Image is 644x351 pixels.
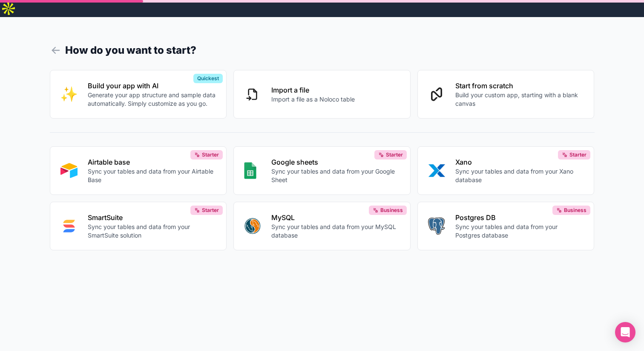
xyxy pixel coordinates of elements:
button: Import a fileImport a file as a Noloco table [233,70,411,119]
button: POSTGRESPostgres DBSync your tables and data from your Postgres databaseBusiness [417,202,595,250]
p: Xano [455,157,584,167]
img: INTERNAL_WITH_AI [60,86,78,103]
span: Business [564,207,586,214]
p: SmartSuite [88,212,216,223]
p: Sync your tables and data from your Postgres database [455,223,584,240]
button: SMART_SUITESmartSuiteSync your tables and data from your SmartSuite solutionStarter [50,202,227,250]
p: Sync your tables and data from your Airtable Base [88,167,216,184]
p: Sync your tables and data from your SmartSuite solution [88,223,216,240]
span: Starter [202,207,219,214]
p: Google sheets [271,157,400,167]
button: MYSQLMySQLSync your tables and data from your MySQL databaseBusiness [233,202,411,250]
p: Build your custom app, starting with a blank canvas [455,91,584,108]
p: MySQL [271,212,400,223]
img: GOOGLE_SHEETS [244,162,256,179]
div: Quickest [193,74,223,83]
img: POSTGRES [428,218,445,235]
p: Postgres DB [455,212,584,223]
button: AIRTABLEAirtable baseSync your tables and data from your Airtable BaseStarter [50,146,227,195]
p: Sync your tables and data from your MySQL database [271,223,400,240]
p: Start from scratch [455,81,584,91]
button: GOOGLE_SHEETSGoogle sheetsSync your tables and data from your Google SheetStarter [233,146,411,195]
p: Build your app with AI [88,81,216,91]
span: Business [380,207,403,214]
p: Import a file as a Noloco table [271,95,355,104]
button: Start from scratchBuild your custom app, starting with a blank canvas [417,70,595,119]
img: XANO [428,162,445,179]
p: Generate your app structure and sample data automatically. Simply customize as you go. [88,91,216,108]
button: XANOXanoSync your tables and data from your Xano databaseStarter [417,146,595,195]
h1: How do you want to start? [50,43,595,58]
img: SMART_SUITE [60,218,78,235]
span: Starter [202,151,219,158]
img: AIRTABLE [60,162,78,179]
img: MYSQL [244,218,261,235]
p: Sync your tables and data from your Google Sheet [271,167,400,184]
div: Open Intercom Messenger [615,322,635,342]
span: Starter [386,151,403,158]
button: INTERNAL_WITH_AIBuild your app with AIGenerate your app structure and sample data automatically. ... [50,70,227,119]
p: Sync your tables and data from your Xano database [455,167,584,184]
p: Import a file [271,85,355,95]
p: Airtable base [88,157,216,167]
span: Starter [569,151,586,158]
